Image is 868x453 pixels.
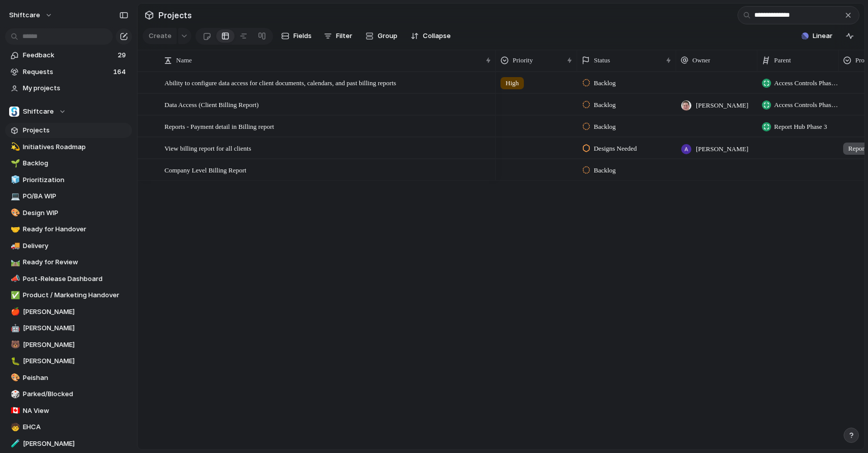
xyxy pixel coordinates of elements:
span: Priority [513,55,533,65]
span: Design WIP [23,208,128,218]
button: 🎨 [9,208,19,218]
span: Group [378,31,397,41]
a: 🎨Peishan [5,370,132,386]
div: 🧒 [11,422,18,433]
button: Group [360,28,403,44]
span: [PERSON_NAME] [23,356,128,366]
span: Name [176,55,192,65]
span: [PERSON_NAME] [696,100,748,111]
span: Projects [23,125,128,135]
span: My projects [23,83,128,93]
button: 🍎 [9,307,19,317]
span: Prioritization [23,175,128,185]
span: Projects [156,6,194,24]
button: 🚚 [9,241,19,251]
span: Access Controls Phase 2 [774,100,838,110]
span: [PERSON_NAME] [23,439,128,449]
a: 📣Post-Release Dashboard [5,271,132,287]
button: 📣 [9,274,19,284]
span: Product / Marketing Handover [23,290,128,300]
span: [PERSON_NAME] [23,307,128,317]
a: Requests164 [5,64,132,80]
div: 🐻 [11,339,18,351]
span: Backlog [23,158,128,168]
span: View billing report for all clients [164,142,251,154]
span: Linear [813,31,832,41]
a: 🍎[PERSON_NAME] [5,304,132,320]
button: Shiftcare [5,104,132,119]
div: 📣 [11,273,18,285]
span: Backlog [594,100,616,110]
span: Ability to configure data access for client documents, calendars, and past billing reports [164,77,396,88]
span: Report Hub Phase 3 [774,122,827,132]
span: NA View [23,406,128,416]
button: ✅ [9,290,19,300]
div: 💻 [11,191,18,202]
div: 🧊 [11,174,18,186]
div: 🤖[PERSON_NAME] [5,321,132,336]
button: Linear [797,28,837,44]
div: 🌱 [11,158,18,169]
div: 🤖 [11,323,18,334]
button: 🌱 [9,158,19,168]
a: 🎨Design WIP [5,205,132,221]
button: 🛤️ [9,257,19,267]
div: 🤝 [11,224,18,235]
button: 🧪 [9,439,19,449]
span: shiftcare [9,10,40,20]
span: Status [594,55,610,65]
div: 🚚 [11,240,18,252]
button: Collapse [407,28,455,44]
button: 🐻 [9,340,19,350]
a: 🐛[PERSON_NAME] [5,354,132,369]
span: Peishan [23,373,128,383]
span: 29 [118,50,128,60]
div: 🐻[PERSON_NAME] [5,337,132,353]
button: 🇨🇦 [9,406,19,416]
button: 🎲 [9,389,19,399]
div: 💫 [11,141,18,153]
a: 🧪[PERSON_NAME] [5,436,132,451]
span: Parked/Blocked [23,389,128,399]
div: 🎲 [11,389,18,400]
span: PO/BA WIP [23,191,128,201]
span: Parent [774,55,791,65]
span: Backlog [594,78,616,88]
span: Filter [336,31,352,41]
span: Company Level Billing Report [164,164,246,176]
a: Feedback29 [5,48,132,63]
span: Backlog [594,165,616,176]
button: shiftcare [5,7,58,23]
a: 🧒EHCA [5,420,132,435]
span: Collapse [423,31,451,41]
div: 🇨🇦NA View [5,403,132,419]
div: 🍎 [11,306,18,318]
div: 🛤️Ready for Review [5,255,132,270]
div: ✅ [11,290,18,301]
span: [PERSON_NAME] [23,340,128,350]
a: Projects [5,123,132,138]
a: 🌱Backlog [5,156,132,171]
span: Ready for Handover [23,224,128,234]
span: [PERSON_NAME] [23,323,128,333]
span: Access Controls Phase 2 [774,78,838,88]
span: Feedback [23,50,115,60]
button: 💫 [9,142,19,152]
div: 💻PO/BA WIP [5,189,132,204]
button: 🎨 [9,373,19,383]
button: 🤝 [9,224,19,234]
a: 🎲Parked/Blocked [5,387,132,402]
a: 🚚Delivery [5,238,132,254]
a: 🧊Prioritization [5,172,132,188]
button: 💻 [9,191,19,201]
div: 💫Initiatives Roadmap [5,140,132,155]
span: EHCA [23,422,128,432]
button: 🐛 [9,356,19,366]
div: 🐛 [11,356,18,367]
